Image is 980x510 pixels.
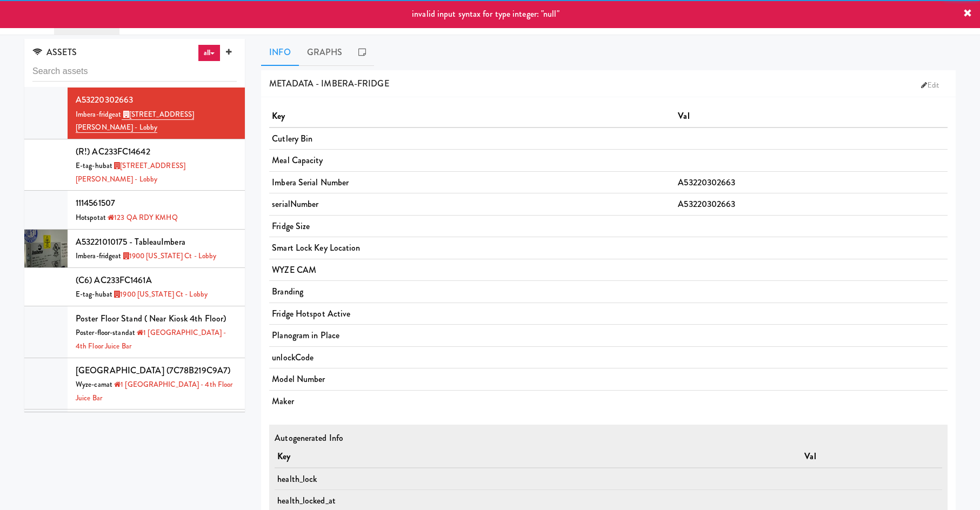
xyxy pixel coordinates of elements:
[24,268,245,306] li: (C6) AC233FC1461AE-tag-hubat 1900 [US_STATE] Ct - Lobby
[269,105,675,127] th: Key
[269,281,675,303] td: Branding
[76,160,185,184] span: at
[32,46,77,58] span: ASSETS
[269,346,675,368] td: unlockCode
[275,432,343,444] span: Autogenerated Info
[76,211,237,225] div: Hotspot
[76,312,226,325] span: Poster floor stand ( Near Kiosk 4th floor)
[269,77,389,90] span: METADATA - imbera-fridge
[678,176,735,189] span: A53220302663
[299,39,351,66] a: Graphs
[269,215,675,237] td: Fridge Size
[76,109,194,133] span: at
[76,379,232,403] span: at
[112,289,208,299] a: 1900 [US_STATE] Ct - Lobby
[261,39,298,66] a: Info
[76,326,237,353] div: Poster-floor-stand
[115,251,216,261] span: at
[106,212,178,223] a: 123 QA RDY KMHQ
[269,368,675,391] td: Model Number
[269,237,675,259] td: Smart Lock Key Location
[122,251,217,261] a: 1900 [US_STATE] Ct - Lobby
[269,259,675,281] td: WYZE CAM
[76,327,226,351] span: at
[106,289,208,299] span: at
[76,250,237,263] div: Imbera-fridge
[24,410,245,461] li: Poster floor Stand (Mailroom)Poster-floor-standat 1 [GEOGRAPHIC_DATA] - 4th Floor Juice Bar
[24,358,245,410] li: [GEOGRAPHIC_DATA] (7C78B219C9A7)Wyze-camat 1 [GEOGRAPHIC_DATA] - 4th Floor Juice Bar
[76,378,237,405] div: Wyze-cam
[24,230,245,268] li: A53221010175 - TableauImberaImbera-fridgeat 1900 [US_STATE] Ct - Lobby
[76,160,185,184] a: [STREET_ADDRESS][PERSON_NAME] - Lobby
[76,93,133,106] span: A53220302663
[269,171,675,193] td: Imbera Serial Number
[76,364,230,377] span: [GEOGRAPHIC_DATA] (7C78B219C9A7)
[76,159,237,186] div: E-tag-hub
[802,446,942,468] th: Val
[275,468,802,490] td: health_lock
[24,306,245,358] li: Poster floor stand ( Near Kiosk 4th floor)Poster-floor-standat 1 [GEOGRAPHIC_DATA] - 4th Floor Ju...
[269,303,675,325] td: Fridge Hotspot Active
[76,109,194,133] a: [STREET_ADDRESS][PERSON_NAME] - Lobby
[269,150,675,172] td: Meal Capacity
[76,236,185,248] span: A53221010175 - TableauImbera
[678,198,735,210] span: A53220302663
[76,145,150,158] span: (R!) AC233FC14642
[24,191,245,229] li: 1114561507Hotspotat 123 QA RDY KMHQ
[269,127,675,150] td: Cutlery Bin
[100,212,178,223] span: at
[76,327,226,351] a: 1 [GEOGRAPHIC_DATA] - 4th Floor Juice Bar
[24,88,245,139] li: A53220302663Imbera-fridgeat [STREET_ADDRESS][PERSON_NAME] - Lobby
[76,197,115,209] span: 1114561507
[76,288,237,301] div: E-tag-hub
[76,108,237,135] div: Imbera-fridge
[198,44,221,62] a: all
[269,390,675,412] td: Maker
[32,62,237,82] input: Search assets
[76,274,152,286] span: (C6) AC233FC1461A
[675,105,948,127] th: Val
[275,446,802,468] th: Key
[269,325,675,347] td: Planogram in Place
[269,193,675,216] td: serialNumber
[412,8,559,20] span: invalid input syntax for type integer: "null"
[921,80,939,90] span: Edit
[76,379,232,403] a: 1 [GEOGRAPHIC_DATA] - 4th Floor Juice Bar
[24,139,245,191] li: (R!) AC233FC14642E-tag-hubat [STREET_ADDRESS][PERSON_NAME] - Lobby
